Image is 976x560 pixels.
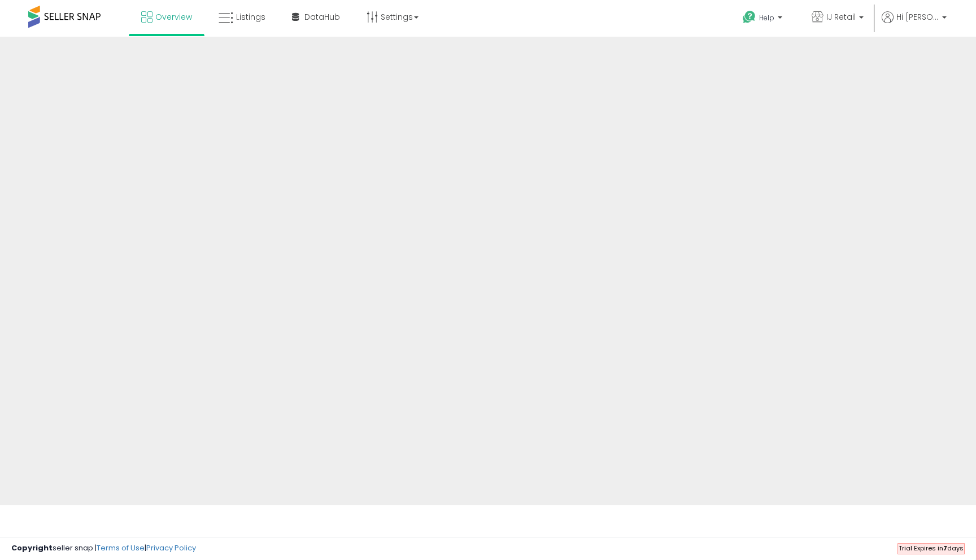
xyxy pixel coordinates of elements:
span: Overview [155,11,192,23]
span: Listings [236,11,265,23]
span: IJ Retail [826,11,856,23]
a: Hi [PERSON_NAME] [882,11,947,37]
i: Get Help [742,10,756,24]
span: Hi [PERSON_NAME] [896,11,939,23]
span: DataHub [304,11,340,23]
span: Help [759,13,774,23]
a: Help [734,2,794,37]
